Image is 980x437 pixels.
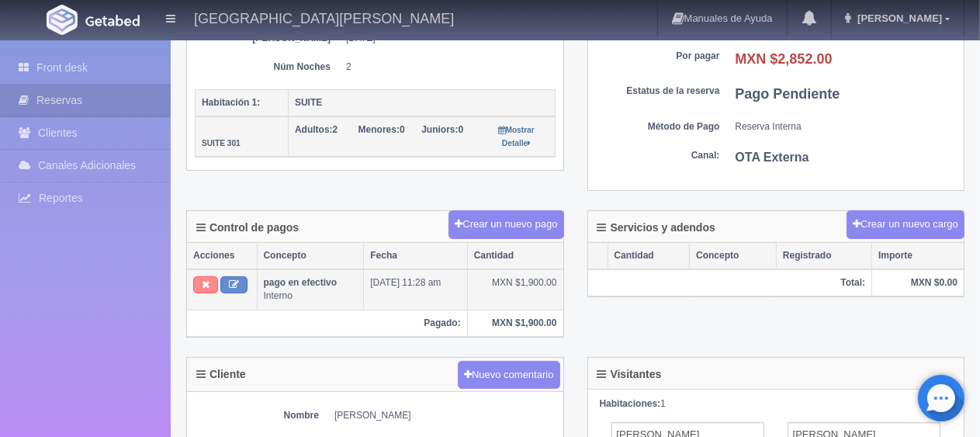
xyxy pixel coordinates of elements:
th: Total: [588,269,872,297]
th: Registrado [776,243,871,269]
strong: Habitaciones: [600,398,661,409]
dd: Reserva Interna [736,120,957,134]
dt: Estatus de la reserva [596,85,720,98]
th: Concepto [690,243,777,269]
b: OTA Externa [736,151,809,164]
dt: Canal: [596,149,720,162]
b: MXN $2,852.00 [736,51,833,67]
th: Concepto [257,243,364,269]
a: Mostrar Detalle [499,124,535,148]
small: Mostrar Detalle [499,126,535,147]
b: pago en efectivo [264,277,338,288]
dt: Método de Pago [596,120,720,134]
h4: Control de pagos [196,222,299,234]
div: 1 [600,397,953,411]
span: 0 [358,124,405,135]
strong: Menores: [358,124,400,135]
small: SUITE 301 [202,139,241,147]
strong: Juniors: [421,124,458,135]
b: Pago Pendiente [736,86,840,102]
td: Interno [257,269,364,310]
th: Fecha [364,243,467,269]
h4: Visitantes [597,369,662,380]
img: Getabed [47,5,78,35]
td: MXN $1,900.00 [467,269,563,310]
dd: [PERSON_NAME] [334,409,556,422]
th: Cantidad [608,243,690,269]
span: 0 [421,124,463,135]
h4: Servicios y adendos [597,222,715,234]
th: Pagado: [187,310,467,336]
th: Cantidad [467,243,563,269]
dd: 2 [346,61,544,74]
dt: Núm Noches [206,61,331,74]
th: MXN $1,900.00 [467,310,563,336]
th: Acciones [187,243,257,269]
h4: Cliente [196,369,246,380]
button: Crear un nuevo cargo [847,210,964,239]
button: Crear un nuevo pago [448,210,563,239]
b: Habitación 1: [202,97,260,108]
span: [PERSON_NAME] [854,12,942,24]
button: Nuevo comentario [458,361,560,390]
dt: Por pagar [596,50,720,63]
span: 2 [295,124,338,135]
strong: Adultos: [295,124,333,135]
th: SUITE [289,89,556,116]
th: Importe [872,243,964,269]
img: Getabed [85,15,140,26]
h4: [GEOGRAPHIC_DATA][PERSON_NAME] [194,8,454,27]
td: [DATE] 11:28 am [364,269,467,310]
dt: Nombre [195,409,319,422]
th: MXN $0.00 [872,269,964,297]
